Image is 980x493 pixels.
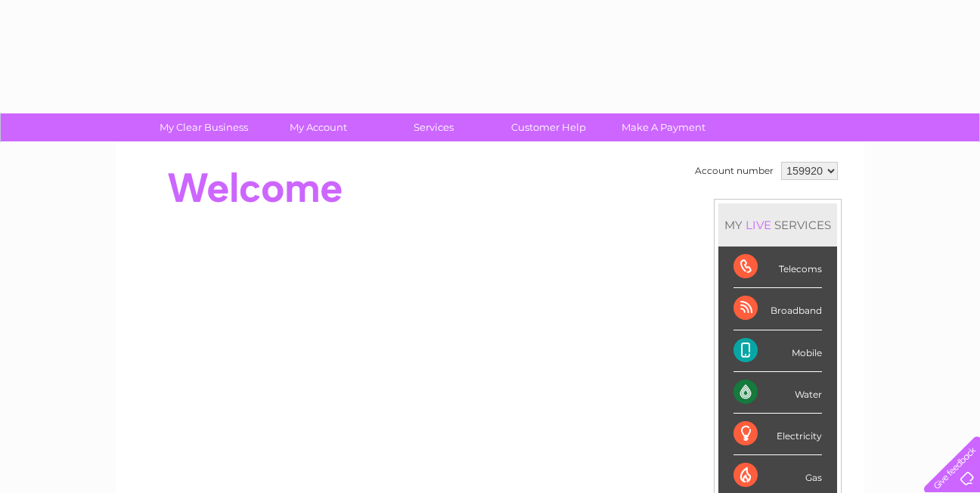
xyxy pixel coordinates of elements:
a: My Clear Business [141,113,266,141]
div: LIVE [743,218,774,232]
div: MY SERVICES [718,203,837,246]
a: Services [371,113,496,141]
a: My Account [256,113,381,141]
div: Water [733,372,822,414]
a: Customer Help [486,113,611,141]
a: Make A Payment [601,113,726,141]
div: Telecoms [733,246,822,288]
div: Mobile [733,330,822,372]
td: Account number [691,158,777,184]
div: Electricity [733,414,822,455]
div: Broadband [733,288,822,330]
